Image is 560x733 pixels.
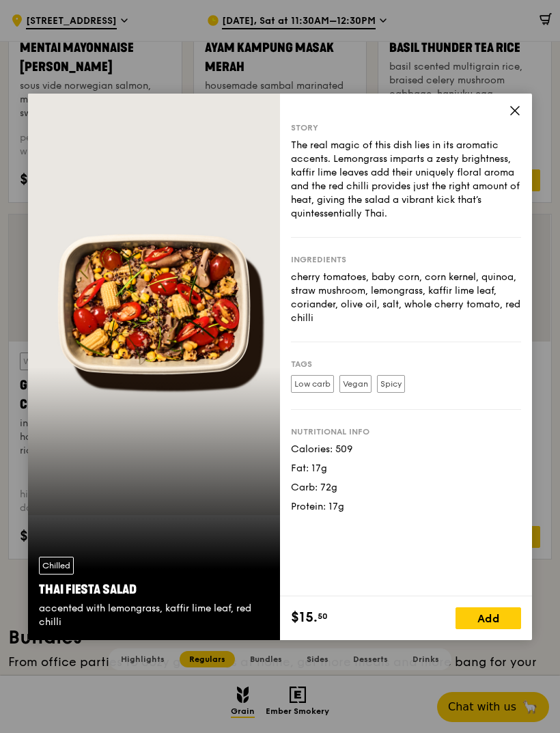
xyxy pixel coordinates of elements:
div: Thai Fiesta Salad [39,580,269,599]
div: Fat: 17g [291,462,521,475]
span: $15. [291,607,318,628]
div: Story [291,122,521,133]
span: 50 [318,611,328,622]
div: cherry tomatoes, baby corn, corn kernel, quinoa, straw mushroom, lemongrass, kaffir lime leaf, co... [291,271,521,325]
div: Add [456,607,521,629]
div: Tags [291,359,521,370]
div: Chilled [39,557,74,575]
div: Ingredients [291,254,521,265]
label: Vegan [339,375,372,393]
label: Spicy [377,375,405,393]
label: Low carb [291,375,334,393]
div: Protein: 17g [291,500,521,514]
div: Nutritional info [291,426,521,437]
div: Carb: 72g [291,481,521,495]
div: Calories: 509 [291,443,521,456]
div: The real magic of this dish lies in its aromatic accents. Lemongrass imparts a zesty brightness, ... [291,139,521,221]
div: accented with lemongrass, kaffir lime leaf, red chilli [39,602,269,629]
